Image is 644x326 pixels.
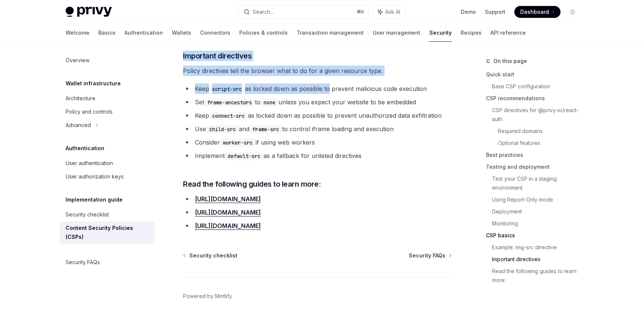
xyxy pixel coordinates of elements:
[209,112,248,120] code: connect-src
[493,57,527,66] span: On this page
[66,24,89,42] a: Welcome
[66,121,91,130] div: Advanced
[183,151,452,161] li: Implement as a fallback for unlisted directives
[66,94,95,103] div: Architecture
[486,149,584,161] a: Best practices
[492,265,584,286] a: Read the following guides to learn more:
[486,69,584,80] a: Quick start
[183,179,321,189] span: Read the following guides to learn more:
[66,79,121,88] h5: Wallet infrastructure
[253,7,274,16] div: Search...
[66,172,124,181] div: User authorization keys
[66,7,112,17] img: light logo
[239,24,288,42] a: Policies & controls
[183,51,252,61] span: Important directives
[239,5,369,19] button: Search...⌘K
[297,24,364,42] a: Transaction management
[98,24,116,42] a: Basics
[183,97,452,107] li: Set to unless you expect your website to be embedded
[66,258,100,267] div: Security FAQs
[206,125,239,133] code: child-src
[183,110,452,121] li: Keep as locked down as possible to prevent unauthorized data exfiltration
[409,252,451,259] a: Security FAQs
[60,156,155,170] a: User authentication
[492,194,584,206] a: Using Report-Only mode
[492,253,584,265] a: Important directives
[492,80,584,92] a: Base CSP configuration
[409,252,445,259] span: Security FAQs
[385,8,400,16] span: Ask AI
[373,24,420,42] a: User management
[492,241,584,253] a: Example: img-src directive
[486,92,584,104] a: CSP recommendations
[60,92,155,105] a: Architecture
[183,83,452,94] li: Keep as locked down as possible to prevent malicious code execution
[209,85,245,93] code: script-src
[66,224,151,241] div: Content Security Policies (CSPs)
[220,139,256,147] code: worker-src
[66,159,113,168] div: User authentication
[66,210,109,219] div: Security checklist
[60,221,155,244] a: Content Security Policies (CSPs)
[225,152,263,160] code: default-src
[66,56,89,65] div: Overview
[461,24,482,42] a: Recipes
[520,8,549,16] span: Dashboard
[514,6,561,18] a: Dashboard
[184,252,237,259] a: Security checklist
[195,222,261,230] a: [URL][DOMAIN_NAME]
[204,98,255,107] code: frame-ancestors
[492,218,584,230] a: Monitoring
[485,8,505,16] a: Support
[429,24,452,42] a: Security
[249,125,282,133] code: frame-src
[66,107,113,116] div: Policy and controls
[60,105,155,118] a: Policy and controls
[60,170,155,183] a: User authorization keys
[492,173,584,194] a: Test your CSP in a staging environment
[183,66,452,76] span: Policy directives tell the browser what to do for a given resource type.
[66,144,104,153] h5: Authentication
[373,5,405,19] button: Ask AI
[486,230,584,241] a: CSP basics
[357,9,364,15] span: ⌘ K
[195,195,261,203] a: [URL][DOMAIN_NAME]
[195,209,261,216] a: [URL][DOMAIN_NAME]
[486,161,584,173] a: Testing and deployment
[498,125,584,137] a: Required domains
[200,24,230,42] a: Connectors
[183,124,452,134] li: Use and to control iframe loading and execution
[492,104,584,125] a: CSP directives for @privy-io/react-auth
[66,195,123,204] h5: Implementation guide
[172,24,191,42] a: Wallets
[124,24,163,42] a: Authentication
[60,54,155,67] a: Overview
[183,137,452,148] li: Consider if using web workers
[461,8,476,16] a: Demo
[261,98,278,107] code: none
[60,208,155,221] a: Security checklist
[566,6,578,18] button: Toggle dark mode
[183,292,232,300] a: Powered by Mintlify
[492,206,584,218] a: Deployment
[60,256,155,269] a: Security FAQs
[490,24,526,42] a: API reference
[498,137,584,149] a: Optional features
[189,252,237,259] span: Security checklist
